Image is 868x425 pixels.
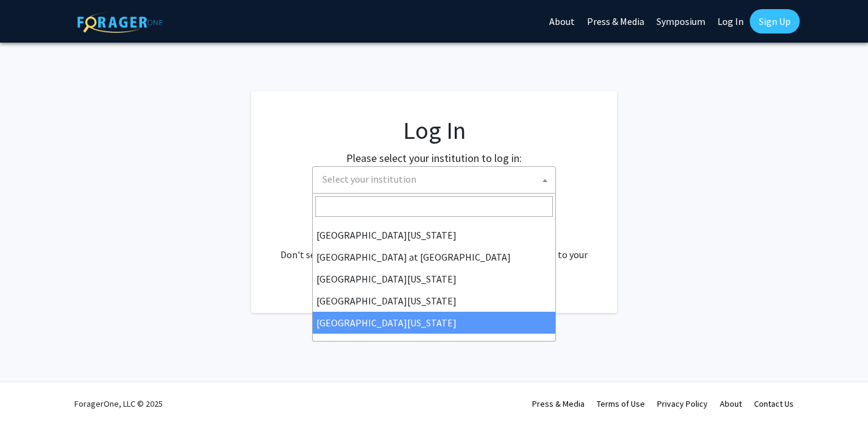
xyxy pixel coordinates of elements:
li: [GEOGRAPHIC_DATA] at [GEOGRAPHIC_DATA] [313,246,555,268]
a: Terms of Use [597,398,645,409]
a: Contact Us [754,398,794,409]
div: ForagerOne, LLC © 2025 [74,382,163,425]
a: Privacy Policy [657,398,708,409]
li: [GEOGRAPHIC_DATA][US_STATE] [313,224,555,246]
h1: Log In [276,116,592,145]
input: Search [315,196,553,217]
li: [GEOGRAPHIC_DATA][US_STATE] [313,312,555,334]
span: Select your institution [318,167,555,192]
li: [GEOGRAPHIC_DATA][US_STATE] [313,290,555,312]
a: Press & Media [532,398,585,409]
label: Please select your institution to log in: [346,150,522,166]
iframe: Chat [9,370,52,416]
li: [PERSON_NAME][GEOGRAPHIC_DATA] [313,334,555,356]
a: Sign Up [750,9,800,33]
a: About [720,398,742,409]
li: [GEOGRAPHIC_DATA][US_STATE] [313,268,555,290]
div: No account? . Don't see your institution? about bringing ForagerOne to your institution. [276,218,592,276]
span: Select your institution [322,173,416,185]
img: ForagerOne Logo [77,12,163,33]
span: Select your institution [312,166,556,194]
